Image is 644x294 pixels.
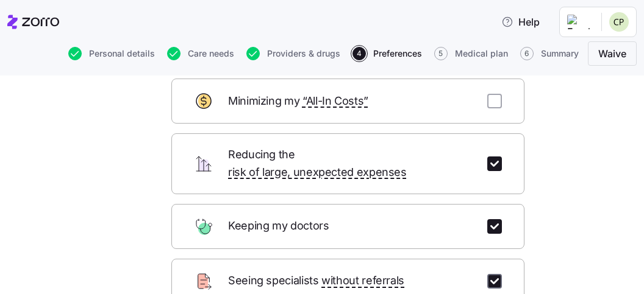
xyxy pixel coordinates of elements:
button: Help [492,10,549,34]
span: Seeing specialists [228,272,404,290]
span: Reducing the [228,146,473,181]
span: Summary [541,49,579,58]
span: Help [501,15,540,29]
span: 4 [352,47,366,60]
button: Personal details [68,47,155,60]
a: 4Preferences [350,47,422,60]
span: Providers & drugs [267,49,340,58]
a: Personal details [66,47,155,60]
button: Providers & drugs [246,47,340,60]
span: 5 [434,47,448,60]
button: 4Preferences [352,47,422,60]
img: Employer logo [567,15,592,29]
button: 5Medical plan [434,47,508,60]
button: Waive [588,41,637,66]
span: Personal details [89,49,155,58]
span: Keeping my doctors [228,217,332,235]
button: Care needs [167,47,234,60]
span: Care needs [188,49,234,58]
span: Minimizing my [228,93,368,110]
img: edee490aa30503d67d9cfe6ae8cb88a3 [609,12,629,32]
span: Medical plan [455,49,508,58]
span: “All-In Costs” [302,93,368,110]
span: 6 [520,47,534,60]
span: risk of large, unexpected expenses [228,164,407,181]
button: 6Summary [520,47,579,60]
span: without referrals [321,272,404,290]
a: Providers & drugs [244,47,340,60]
span: Waive [598,46,626,61]
span: Preferences [373,49,422,58]
a: Care needs [165,47,234,60]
